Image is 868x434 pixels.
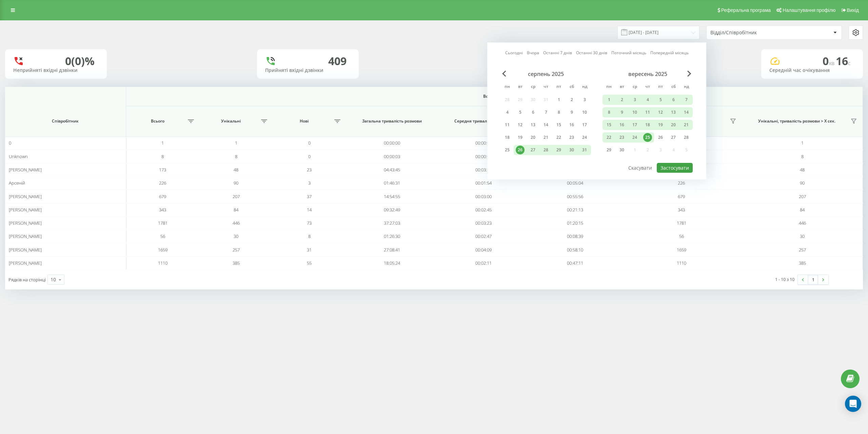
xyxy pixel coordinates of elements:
div: 30 [617,146,626,154]
div: 16 [617,120,626,129]
span: 0 [823,54,836,68]
span: 8 [235,153,237,159]
span: 226 [678,180,685,186]
div: 19 [516,133,525,142]
div: пн 22 вер 2025 р. [603,132,615,143]
abbr: вівторок [515,82,525,92]
span: 48 [234,167,238,173]
span: Previous Month [502,71,506,77]
div: 12 [516,120,525,129]
span: Співробітник [14,118,117,124]
span: 385 [233,260,240,266]
div: нд 28 вер 2025 р. [680,132,693,143]
div: Неприйняті вхідні дзвінки [13,68,99,73]
span: 1110 [158,260,167,266]
div: 20 [529,133,537,142]
div: пт 1 серп 2025 р. [552,95,565,105]
div: нд 31 серп 2025 р. [578,145,591,155]
div: сб 27 вер 2025 р. [667,132,680,143]
div: нд 14 вер 2025 р. [680,107,693,117]
span: 1659 [158,247,167,253]
div: пт 19 вер 2025 р. [654,120,667,130]
abbr: понеділок [604,82,614,92]
td: 27:08:41 [346,243,437,257]
abbr: четвер [541,82,551,92]
span: 56 [679,233,684,239]
div: серпень 2025 [501,71,591,77]
div: 30 [567,146,576,154]
div: чт 11 вер 2025 р. [641,107,654,117]
div: сб 23 серп 2025 р. [565,132,578,143]
div: 1 [605,95,613,104]
span: 8 [308,233,311,239]
div: 17 [580,120,589,129]
div: 28 [682,133,691,142]
span: [PERSON_NAME] [9,247,42,253]
span: 14 [307,207,312,213]
td: 01:26:30 [346,230,437,243]
div: 11 [643,108,652,117]
span: 55 [307,260,312,266]
span: 16 [836,54,851,68]
span: c [848,59,851,67]
a: Поточний місяць [611,50,646,56]
div: 24 [630,133,639,142]
span: Середня тривалість розмови [445,118,521,124]
div: сб 6 вер 2025 р. [667,95,680,105]
span: 257 [233,247,240,253]
td: 00:02:47 [438,230,529,243]
div: Прийняті вхідні дзвінки [265,68,351,73]
abbr: п’ятниця [655,82,666,92]
div: 26 [656,133,665,142]
div: чт 18 вер 2025 р. [641,120,654,130]
span: 48 [800,167,805,173]
abbr: неділя [579,82,590,92]
td: 00:21:13 [529,203,621,216]
span: Налаштування профілю [783,7,835,13]
span: 56 [160,233,165,239]
td: 00:08:39 [529,230,621,243]
span: 84 [800,207,805,213]
span: 207 [799,193,806,200]
div: 1 - 10 з 10 [775,276,794,283]
span: 0 [308,153,311,159]
div: вт 23 вер 2025 р. [615,132,628,143]
div: 25 [643,133,652,142]
span: [PERSON_NAME] [9,193,42,200]
div: 0 (0)% [65,55,95,68]
span: 207 [233,193,240,200]
div: 13 [669,108,678,117]
div: вт 5 серп 2025 р. [514,107,527,117]
div: 7 [682,95,691,104]
span: 31 [307,247,312,253]
div: 20 [669,120,678,129]
span: 90 [234,180,238,186]
div: пн 29 вер 2025 р. [603,145,615,155]
div: чт 4 вер 2025 р. [641,95,654,105]
span: Загальна тривалість розмови [354,118,430,124]
div: нд 24 серп 2025 р. [578,132,591,143]
td: 18:05:24 [346,257,437,270]
td: 00:00:02 [438,150,529,163]
span: Унікальні, тривалість розмови > Х сек. [746,118,848,124]
div: 4 [643,95,652,104]
a: Попередній місяць [650,50,689,56]
a: 1 [808,275,818,284]
div: 5 [516,108,525,117]
div: 10 [51,276,56,283]
div: нд 10 серп 2025 р. [578,107,591,117]
div: 26 [516,146,525,154]
span: 1781 [158,220,167,226]
div: вт 30 вер 2025 р. [615,145,628,155]
abbr: субота [668,82,678,92]
div: сб 2 серп 2025 р. [565,95,578,105]
div: 27 [529,146,537,154]
div: 1 [554,95,563,104]
span: 226 [159,180,166,186]
span: 1781 [677,220,686,226]
td: 00:55:56 [529,190,621,203]
abbr: середа [528,82,538,92]
span: [PERSON_NAME] [9,167,42,173]
td: 00:02:11 [438,257,529,270]
div: пн 4 серп 2025 р. [501,107,514,117]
